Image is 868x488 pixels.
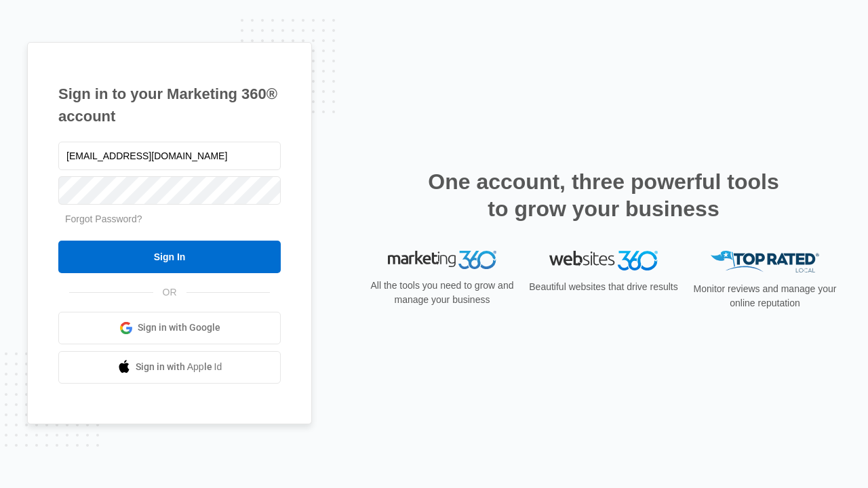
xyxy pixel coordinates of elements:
[136,360,222,374] span: Sign in with Apple Id
[366,279,518,307] p: All the tools you need to grow and manage your business
[58,312,281,344] a: Sign in with Google
[58,83,281,127] h1: Sign in to your Marketing 360® account
[388,251,496,270] img: Marketing 360
[58,142,281,170] input: Email
[549,251,658,270] img: Websites 360
[711,251,819,273] img: Top Rated Local
[153,285,186,300] span: OR
[58,241,281,273] input: Sign In
[528,280,679,294] p: Beautiful websites that drive results
[424,168,783,222] h2: One account, three powerful tools to grow your business
[58,351,281,384] a: Sign in with Apple Id
[689,282,841,310] p: Monitor reviews and manage your online reputation
[65,213,142,224] a: Forgot Password?
[138,321,220,335] span: Sign in with Google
